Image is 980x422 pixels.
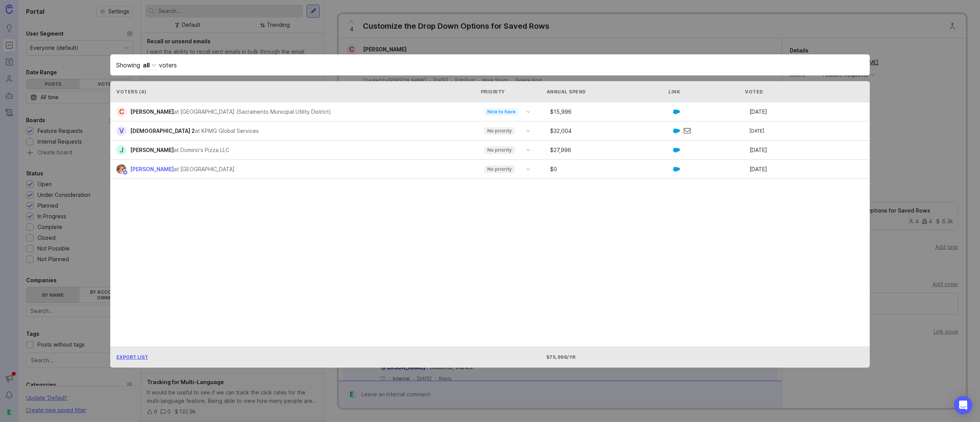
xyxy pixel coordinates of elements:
div: toggle menu [480,106,535,118]
div: toggle menu [480,144,535,156]
div: at Domino's Pizza LLC [174,146,229,154]
span: [DATE] [750,129,764,133]
img: GKxMRLiRsgdWqxrdBeWfGK5kaZ2alx1WifDSa2kSTsK6wyJURKhUuPoQRYzjholVGzT2A2owx2gHwZoyZHHCYJ8YNOAZj3DSg... [673,108,680,115]
p: Nice to have [487,109,515,115]
div: Showing voters [116,60,864,70]
div: Voters ( 4 ) [116,88,473,95]
div: $ 27,996 [547,147,673,153]
a: C[PERSON_NAME]at [GEOGRAPHIC_DATA] (Sacramento Municipal Utility District) [116,107,337,117]
svg: toggle icon [522,128,534,134]
p: No priority [487,147,512,153]
div: toggle menu [480,125,535,137]
span: Export List [116,354,148,360]
div: Voted [745,88,864,95]
img: GKxMRLiRsgdWqxrdBeWfGK5kaZ2alx1WifDSa2kSTsK6wyJURKhUuPoQRYzjholVGzT2A2owx2gHwZoyZHHCYJ8YNOAZj3DSg... [673,147,680,154]
div: at [GEOGRAPHIC_DATA] (Sacramento Municipal Utility District) [174,108,331,116]
svg: toggle icon [522,166,534,172]
time: [DATE] [750,108,767,115]
div: Link [668,88,680,95]
svg: toggle icon [522,109,534,115]
span: [DEMOGRAPHIC_DATA] 2 [130,128,195,134]
div: Open Intercom Messenger [954,396,972,414]
div: $ 32,004 [547,128,673,134]
div: $75,996/yr [547,354,666,360]
div: C [116,107,126,117]
time: [DATE] [750,147,767,153]
div: J [116,145,126,155]
div: V [116,126,126,136]
p: No priority [487,128,512,134]
div: $ 15,996 [547,109,673,114]
span: [PERSON_NAME] [130,108,174,115]
div: all [143,61,150,70]
div: $ 0 [547,167,673,172]
span: [PERSON_NAME] [130,166,174,172]
img: member badge [122,170,128,175]
span: [PERSON_NAME] [130,147,174,153]
p: No priority [487,166,512,172]
img: Bronwen W [114,164,129,174]
a: J[PERSON_NAME]at Domino's Pizza LLC [116,145,235,155]
img: GKxMRLiRsgdWqxrdBeWfGK5kaZ2alx1WifDSa2kSTsK6wyJURKhUuPoQRYzjholVGzT2A2owx2gHwZoyZHHCYJ8YNOAZj3DSg... [673,166,680,173]
svg: toggle icon [522,147,534,153]
div: at [GEOGRAPHIC_DATA] [174,165,235,173]
div: at KPMG Global Services [195,127,259,135]
a: V[DEMOGRAPHIC_DATA] 2at KPMG Global Services [116,126,265,136]
a: Bronwen W[PERSON_NAME]at [GEOGRAPHIC_DATA] [116,164,241,174]
img: GKxMRLiRsgdWqxrdBeWfGK5kaZ2alx1WifDSa2kSTsK6wyJURKhUuPoQRYzjholVGzT2A2owx2gHwZoyZHHCYJ8YNOAZj3DSg... [673,128,680,134]
div: Priority [481,88,531,95]
div: toggle menu [480,163,535,175]
time: [DATE] [750,166,767,172]
div: Annual Spend [547,88,666,95]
